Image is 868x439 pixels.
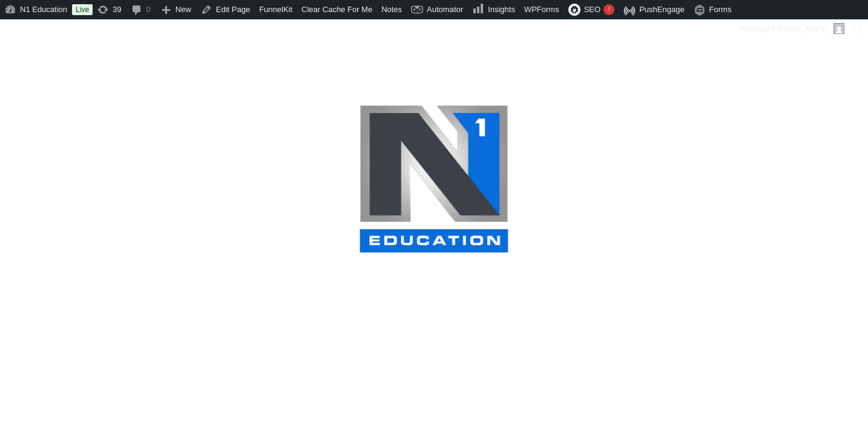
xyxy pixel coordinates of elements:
span: [PERSON_NAME] [765,24,830,33]
a: Howdy, [735,19,849,39]
a: Live [72,4,93,15]
span: SEO [584,5,600,14]
img: n1-education [358,104,510,253]
div: ! [603,4,614,15]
